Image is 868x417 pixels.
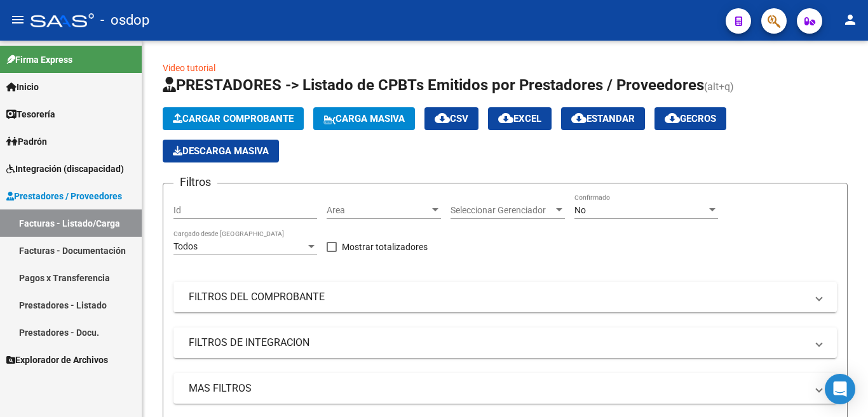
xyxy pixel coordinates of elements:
span: Descarga Masiva [173,145,269,157]
span: Tesorería [6,107,55,121]
button: Cargar Comprobante [163,107,304,130]
span: Gecros [665,113,716,124]
span: Todos [173,241,198,251]
span: Integración (discapacidad) [6,162,124,176]
h3: Filtros [173,173,217,191]
span: Area [327,205,430,216]
mat-icon: cloud_download [498,110,513,126]
span: Seleccionar Gerenciador [451,205,553,216]
mat-icon: menu [10,12,25,27]
mat-icon: cloud_download [571,110,587,126]
button: EXCEL [488,107,552,130]
span: Estandar [571,113,635,124]
button: Descarga Masiva [163,140,279,162]
button: Estandar [561,107,645,130]
button: Gecros [654,107,726,130]
span: - osdop [100,6,149,34]
mat-expansion-panel-header: FILTROS DE INTEGRACION [173,328,837,358]
span: No [574,205,586,215]
span: Cargar Comprobante [173,113,294,124]
span: EXCEL [498,113,541,124]
span: Inicio [6,80,39,94]
mat-icon: cloud_download [665,110,680,126]
a: Video tutorial [163,63,215,73]
button: Carga Masiva [313,107,415,130]
span: PRESTADORES -> Listado de CPBTs Emitidos por Prestadores / Proveedores [163,76,704,94]
mat-panel-title: MAS FILTROS [189,381,806,395]
app-download-masive: Descarga masiva de comprobantes (adjuntos) [163,140,279,162]
mat-expansion-panel-header: MAS FILTROS [173,373,837,404]
div: Open Intercom Messenger [825,374,855,404]
span: Carga Masiva [323,113,405,124]
button: CSV [424,107,478,130]
mat-expansion-panel-header: FILTROS DEL COMPROBANTE [173,282,837,312]
span: Prestadores / Proveedores [6,189,122,203]
span: CSV [435,113,468,124]
span: Padrón [6,135,47,149]
span: Mostrar totalizadores [342,239,428,255]
mat-icon: cloud_download [435,110,450,126]
span: (alt+q) [704,81,734,93]
mat-panel-title: FILTROS DE INTEGRACION [189,336,806,350]
mat-icon: person [843,12,858,27]
mat-panel-title: FILTROS DEL COMPROBANTE [189,290,806,304]
span: Explorador de Archivos [6,353,108,367]
span: Firma Express [6,53,72,67]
